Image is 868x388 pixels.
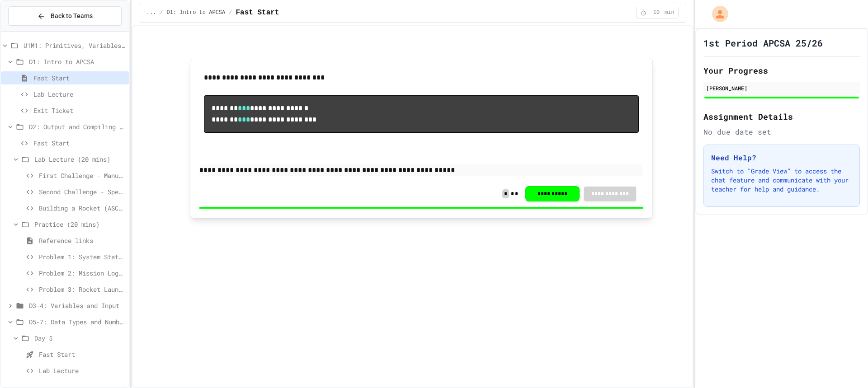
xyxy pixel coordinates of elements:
[29,317,125,327] span: D5-7: Data Types and Number Calculations
[39,268,125,278] span: Problem 2: Mission Log with border
[160,9,163,16] span: /
[39,366,125,375] span: Lab Lecture
[703,126,860,137] div: No due date set
[665,9,675,16] span: min
[703,37,823,49] h1: 1st Period APCSA 25/26
[711,152,852,163] h3: Need Help?
[39,187,125,196] span: Second Challenge - Special Characters
[39,350,125,359] span: Fast Start
[146,9,156,16] span: ...
[703,64,860,77] h2: Your Progress
[51,11,93,21] span: Back to Teams
[830,352,859,379] iframe: chat widget
[649,9,664,16] span: 10
[33,138,125,148] span: Fast Start
[34,154,125,164] span: Lab Lecture (20 mins)
[706,84,857,92] div: [PERSON_NAME]
[33,89,125,99] span: Lab Lecture
[29,122,125,131] span: D2: Output and Compiling Code
[24,41,125,50] span: U1M1: Primitives, Variables, Basic I/O
[711,167,852,194] p: Switch to "Grade View" to access the chat feature and communicate with your teacher for help and ...
[167,9,226,16] span: D1: Intro to APCSA
[29,301,125,310] span: D3-4: Variables and Input
[39,171,125,180] span: First Challenge - Manual Column Alignment
[34,333,125,343] span: Day 5
[39,252,125,262] span: Problem 1: System Status
[33,73,125,83] span: Fast Start
[229,9,232,16] span: /
[236,7,279,18] span: Fast Start
[33,106,125,115] span: Exit Ticket
[793,313,859,351] iframe: chat widget
[8,6,122,26] button: Back to Teams
[34,220,125,229] span: Practice (20 mins)
[703,4,731,24] div: My Account
[39,236,125,245] span: Reference links
[703,110,860,123] h2: Assignment Details
[29,57,125,66] span: D1: Intro to APCSA
[39,203,125,213] span: Building a Rocket (ASCII Art)
[39,285,125,294] span: Problem 3: Rocket Launch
